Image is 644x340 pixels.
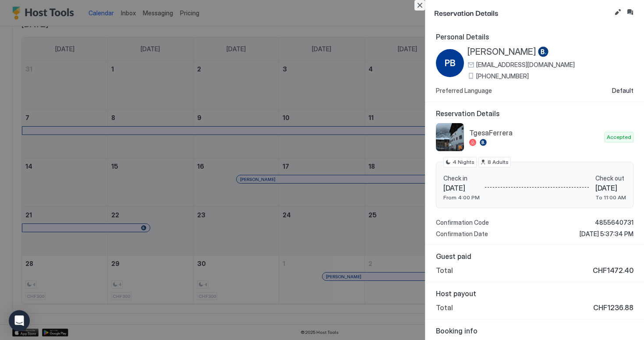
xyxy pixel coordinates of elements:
[469,128,601,137] span: TgesaFerrera
[436,109,633,118] span: Reservation Details
[436,32,633,41] span: Personal Details
[488,158,509,166] span: 8 Adults
[453,158,474,166] span: 4 Nights
[607,133,631,141] span: Accepted
[436,123,464,151] div: listing image
[595,194,626,201] span: To 11:00 AM
[436,252,633,261] span: Guest paid
[595,184,626,192] span: [DATE]
[436,87,492,95] span: Preferred Language
[593,303,633,312] span: CHF1236.88
[443,174,480,182] span: Check in
[612,7,623,18] button: Edit reservation
[467,46,536,57] span: [PERSON_NAME]
[443,184,480,192] span: [DATE]
[580,230,633,238] span: [DATE] 5:37:34 PM
[595,219,633,227] span: 4855640731
[443,194,480,201] span: From 4:00 PM
[595,174,626,182] span: Check out
[476,61,575,69] span: [EMAIL_ADDRESS][DOMAIN_NAME]
[612,87,633,95] span: Default
[436,219,489,227] span: Confirmation Code
[9,310,30,331] div: Open Intercom Messenger
[625,7,635,18] button: Inbox
[434,7,611,18] span: Reservation Details
[436,266,453,275] span: Total
[436,289,633,298] span: Host payout
[593,266,633,275] span: CHF1472.40
[436,230,488,238] span: Confirmation Date
[445,57,456,70] span: PB
[436,303,453,312] span: Total
[436,326,633,335] span: Booking info
[476,72,529,80] span: [PHONE_NUMBER]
